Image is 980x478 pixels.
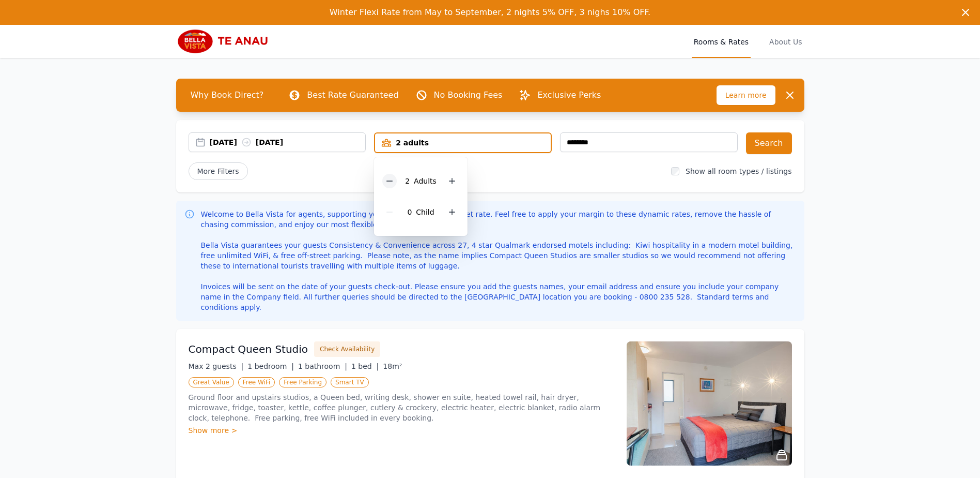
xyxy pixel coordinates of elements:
[314,341,380,357] button: Check Availability
[189,342,308,356] h3: Compact Queen Studio
[298,362,347,370] span: 1 bathroom |
[189,425,614,436] div: Show more >
[383,362,402,370] span: 18m²
[767,25,804,58] a: About Us
[189,362,244,370] span: Max 2 guests |
[210,137,366,147] div: [DATE] [DATE]
[238,377,275,387] span: Free WiFi
[537,89,601,101] p: Exclusive Perks
[189,377,234,387] span: Great Value
[414,177,437,185] span: Adult s
[746,132,792,154] button: Search
[307,89,398,101] p: Best Rate Guaranteed
[692,25,751,58] a: Rooms & Rates
[176,29,275,54] img: Bella Vista Te Anau
[416,208,434,216] span: Child
[405,177,410,185] span: 2
[407,208,412,216] span: 0
[189,162,248,180] span: More Filters
[434,89,503,101] p: No Booking Fees
[331,377,369,387] span: Smart TV
[247,362,294,370] span: 1 bedroom |
[686,167,791,175] label: Show all room types / listings
[279,377,326,387] span: Free Parking
[201,209,796,312] p: Welcome to Bella Vista for agents, supporting your direct bookings at a net rate. Feel free to ap...
[189,392,614,423] p: Ground floor and upstairs studios, a Queen bed, writing desk, shower en suite, heated towel rail,...
[375,138,551,148] div: 2 adults
[330,7,650,17] span: Winter Flexi Rate from May to September, 2 nights 5% OFF, 3 nighs 10% OFF.
[182,85,272,106] span: Why Book Direct?
[717,85,775,105] span: Learn more
[351,362,379,370] span: 1 bed |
